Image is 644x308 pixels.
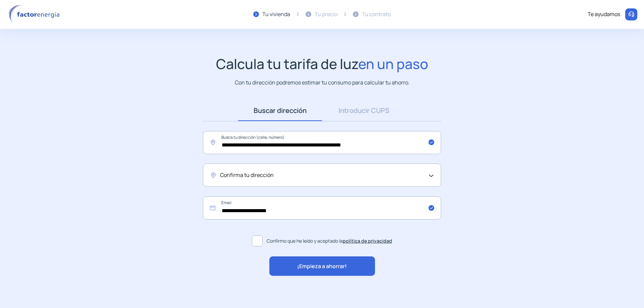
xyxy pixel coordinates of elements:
[588,10,620,19] div: Te ayudamos
[358,54,428,73] span: en un paso
[297,262,347,271] span: ¡Empieza a ahorrar!
[235,78,410,87] p: Con tu dirección podremos estimar tu consumo para calcular tu ahorro.
[216,56,428,72] h1: Calcula tu tarifa de luz
[220,171,274,180] span: Confirma tu dirección
[362,10,391,19] div: Tu contrato
[322,100,406,121] a: Introducir CUPS
[343,238,392,244] a: política de privacidad
[262,10,290,19] div: Tu vivienda
[238,100,322,121] a: Buscar dirección
[628,11,635,18] img: llamar
[315,10,337,19] div: Tu precio
[267,237,392,245] span: Confirmo que he leído y aceptado la
[7,5,64,24] img: logo factor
